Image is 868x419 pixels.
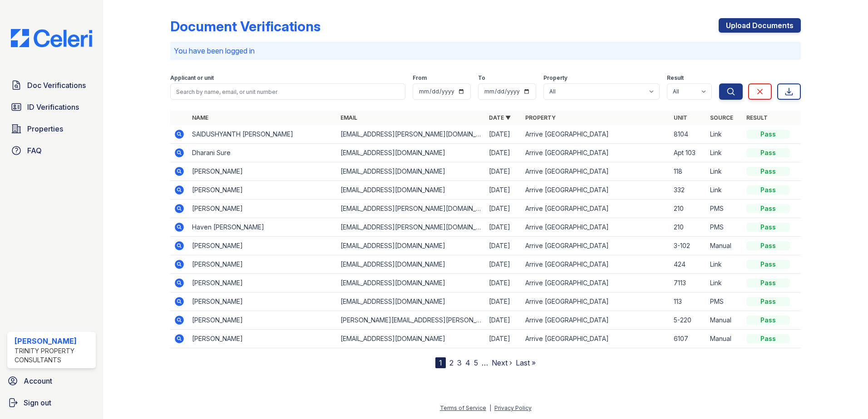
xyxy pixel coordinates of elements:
[337,162,485,181] td: [EMAIL_ADDRESS][DOMAIN_NAME]
[522,162,670,181] td: Arrive [GEOGRAPHIC_DATA]
[719,18,801,33] a: Upload Documents
[337,255,485,274] td: [EMAIL_ADDRESS][DOMAIN_NAME]
[188,144,337,162] td: Dharani Sure
[478,74,485,82] label: To
[670,292,706,311] td: 113
[670,218,706,237] td: 210
[746,241,790,250] div: Pass
[15,346,92,365] div: Trinity Property Consultants
[492,358,512,367] a: Next ›
[337,125,485,144] td: [EMAIL_ADDRESS][PERSON_NAME][DOMAIN_NAME]
[670,181,706,200] td: 332
[746,316,790,325] div: Pass
[746,130,790,139] div: Pass
[188,311,337,330] td: [PERSON_NAME]
[830,383,859,410] iframe: chat widget
[188,274,337,292] td: [PERSON_NAME]
[746,260,790,269] div: Pass
[670,311,706,330] td: 5-220
[474,358,478,367] a: 5
[522,200,670,218] td: Arrive [GEOGRAPHIC_DATA]
[485,330,522,348] td: [DATE]
[15,336,92,346] div: [PERSON_NAME]
[485,218,522,237] td: [DATE]
[522,237,670,255] td: Arrive [GEOGRAPHIC_DATA]
[670,200,706,218] td: 210
[746,114,768,121] a: Result
[485,311,522,330] td: [DATE]
[7,141,96,160] a: FAQ
[706,200,743,218] td: PMS
[525,114,556,121] a: Property
[465,358,470,367] a: 4
[710,114,733,121] a: Source
[706,162,743,181] td: Link
[746,223,790,232] div: Pass
[4,394,99,412] a: Sign out
[746,185,790,195] div: Pass
[482,357,488,368] span: …
[4,372,99,390] a: Account
[706,144,743,162] td: Link
[413,74,427,82] label: From
[7,98,96,116] a: ID Verifications
[522,125,670,144] td: Arrive [GEOGRAPHIC_DATA]
[706,218,743,237] td: PMS
[337,274,485,292] td: [EMAIL_ADDRESS][DOMAIN_NAME]
[494,404,532,411] a: Privacy Policy
[188,292,337,311] td: [PERSON_NAME]
[670,162,706,181] td: 118
[516,358,536,367] a: Last »
[522,311,670,330] td: Arrive [GEOGRAPHIC_DATA]
[746,167,790,176] div: Pass
[706,125,743,144] td: Link
[522,330,670,348] td: Arrive [GEOGRAPHIC_DATA]
[188,237,337,255] td: [PERSON_NAME]
[485,125,522,144] td: [DATE]
[192,114,208,121] a: Name
[188,162,337,181] td: [PERSON_NAME]
[24,397,51,408] span: Sign out
[457,358,462,367] a: 3
[543,74,567,82] label: Property
[24,375,52,386] span: Account
[188,330,337,348] td: [PERSON_NAME]
[485,181,522,200] td: [DATE]
[435,357,446,368] div: 1
[485,162,522,181] td: [DATE]
[706,237,743,255] td: Manual
[7,76,96,94] a: Doc Verifications
[7,120,96,138] a: Properties
[489,404,491,411] div: |
[27,102,79,112] span: ID Verifications
[337,237,485,255] td: [EMAIL_ADDRESS][DOMAIN_NAME]
[522,274,670,292] td: Arrive [GEOGRAPHIC_DATA]
[706,181,743,200] td: Link
[522,181,670,200] td: Arrive [GEOGRAPHIC_DATA]
[485,144,522,162] td: [DATE]
[188,218,337,237] td: Haven [PERSON_NAME]
[746,204,790,213] div: Pass
[337,311,485,330] td: [PERSON_NAME][EMAIL_ADDRESS][PERSON_NAME][DOMAIN_NAME]
[674,114,687,121] a: Unit
[489,114,511,121] a: Date ▼
[522,218,670,237] td: Arrive [GEOGRAPHIC_DATA]
[522,144,670,162] td: Arrive [GEOGRAPHIC_DATA]
[667,74,684,82] label: Result
[485,292,522,311] td: [DATE]
[485,255,522,274] td: [DATE]
[170,18,321,34] div: Document Verifications
[485,274,522,292] td: [DATE]
[746,278,790,287] div: Pass
[340,114,357,121] a: Email
[188,200,337,218] td: [PERSON_NAME]
[337,181,485,200] td: [EMAIL_ADDRESS][DOMAIN_NAME]
[449,358,454,367] a: 2
[706,330,743,348] td: Manual
[27,123,63,134] span: Properties
[485,237,522,255] td: [DATE]
[706,255,743,274] td: Link
[522,292,670,311] td: Arrive [GEOGRAPHIC_DATA]
[188,125,337,144] td: SAIDUSHYANTH [PERSON_NAME]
